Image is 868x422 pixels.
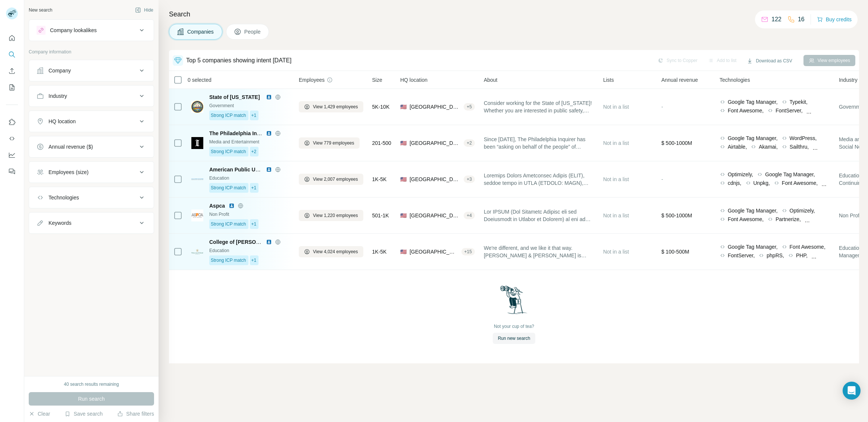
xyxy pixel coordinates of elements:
span: 🇺🇸 [400,176,407,183]
span: The Philadelphia Inquirer [209,130,272,136]
div: Government [209,102,290,109]
button: View 2,007 employees [299,174,363,185]
span: Airtable, [728,143,747,151]
div: Education [209,247,290,254]
span: PHP, [796,252,808,259]
span: Industry [839,76,858,84]
span: 1K-5K [372,176,387,183]
span: Since [DATE], The Philadelphia Inquirer has been “asking on behalf of the people” of [GEOGRAPHIC_... [484,136,594,151]
div: Open Intercom Messenger [843,382,861,400]
div: 40 search results remaining [64,381,119,388]
div: Non Profit [209,211,290,218]
img: Logo of The Philadelphia Inquirer [191,137,203,149]
img: Logo of College of William and Mary [191,249,203,254]
span: Not in a list [603,249,629,255]
div: Media and Entertainment [209,139,290,145]
button: Download as CSV [742,55,797,66]
button: Dashboard [6,148,18,162]
span: 5K-10K [372,103,390,111]
div: New search [29,7,52,13]
span: Aspca [209,202,225,210]
span: Strong ICP match [211,148,246,155]
span: +2 [251,148,257,155]
span: 201-500 [372,139,391,147]
span: Typekit, [790,98,808,106]
span: Companies [187,28,214,35]
span: Not in a list [603,140,629,146]
button: Enrich CSV [6,64,18,78]
span: cdnjs, [728,179,742,187]
span: Font Awesome, [728,215,764,223]
span: American Public University System [209,167,297,173]
img: Logo of American Public University System [191,179,203,180]
button: View 1,220 employees [299,210,363,221]
div: + 2 [464,140,475,146]
span: $ 100-500M [661,249,689,255]
span: Google Tag Manager, [765,171,815,178]
span: Optimizely, [728,171,753,178]
div: Technologies [48,194,79,201]
span: 1K-5K [372,248,387,255]
span: Run new search [498,335,530,342]
span: Consider working for the State of [US_STATE]! Whether you are interested in public safety, health... [484,99,594,114]
span: Technologies [720,76,750,84]
span: $ 500-1000M [661,212,692,218]
span: [GEOGRAPHIC_DATA] [410,103,461,111]
span: +1 [251,112,257,119]
span: HQ location [400,76,427,84]
div: Annual revenue ($) [48,143,93,151]
div: Industry [48,92,67,100]
span: Strong ICP match [211,221,246,227]
span: View 1,220 employees [313,212,358,219]
span: Akamai, [759,143,778,151]
button: Hide [130,4,159,16]
span: Font Awesome, [782,179,818,187]
span: We're different, and we like it that way. [PERSON_NAME] & [PERSON_NAME] is unlike any other unive... [484,244,594,259]
div: Company [48,67,71,74]
span: [GEOGRAPHIC_DATA], [US_STATE] [410,212,461,219]
span: About [484,76,498,84]
span: View 4,024 employees [313,248,358,255]
button: Search [6,48,18,61]
span: People [244,28,261,35]
span: Font Awesome, [790,243,825,251]
button: Clear [29,410,50,418]
span: Google Tag Manager, [728,98,778,106]
span: +1 [251,184,257,191]
div: Not your cup of tea? [494,323,534,330]
span: Google Tag Manager, [728,207,778,214]
span: - [661,176,663,182]
img: Logo of Aspca [191,210,203,221]
img: LinkedIn logo [266,130,272,136]
button: Annual revenue ($) [29,138,154,156]
button: Industry [29,87,154,105]
span: [GEOGRAPHIC_DATA], [US_STATE] [410,139,461,147]
span: View 2,007 employees [313,176,358,183]
span: Sailthru, [790,143,809,151]
button: Feedback [6,165,18,178]
p: 122 [771,15,781,24]
button: Technologies [29,189,154,207]
span: phpRS, [767,252,784,259]
button: Use Surfe API [6,132,18,145]
span: Google Tag Manager, [728,134,778,142]
span: Unpkg, [753,179,770,187]
div: + 5 [464,103,475,110]
img: Logo of State of New Hampshire [191,101,203,113]
span: FontServer, [728,252,755,259]
div: Company lookalikes [50,27,97,34]
img: LinkedIn logo [266,94,272,100]
button: Buy credits [817,14,852,25]
span: Lists [603,76,614,84]
span: Annual revenue [661,76,698,84]
span: Optimizely, [790,207,815,214]
div: Employees (size) [48,168,88,176]
p: 16 [798,15,805,24]
div: Education [209,175,290,181]
span: Strong ICP match [211,112,246,119]
h4: Search [169,9,859,19]
span: Employees [299,76,325,84]
div: HQ location [48,118,76,125]
span: Strong ICP match [211,257,246,264]
div: + 4 [464,212,475,219]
